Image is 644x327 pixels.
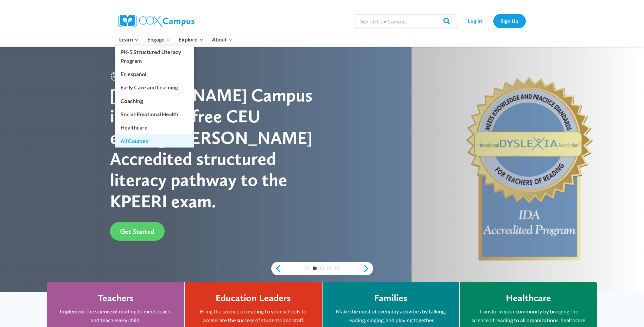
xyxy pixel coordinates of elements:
[506,292,551,304] h4: Healthcare
[115,32,143,47] button: Child menu of Learn
[115,32,237,47] nav: Primary Navigation
[460,14,526,28] nav: Secondary Navigation
[143,32,174,47] button: Child menu of Engage
[335,266,339,271] a: 5
[174,32,208,47] button: Child menu of Explore
[207,32,237,47] button: Child menu of About
[115,68,194,81] a: En español
[120,227,154,236] span: Get Started
[327,266,331,271] a: 4
[216,292,291,304] h4: Education Leaders
[355,14,457,28] input: Search Cox Campus
[98,292,134,304] h4: Teachers
[115,46,194,67] a: PK-5 Structured Literacy Program
[374,292,407,304] h4: Families
[110,85,322,212] div: [PERSON_NAME] Campus is the only free CEU earning, [PERSON_NAME] Accredited structured literacy p...
[110,222,165,241] a: Get Started
[313,266,317,271] a: 2
[115,94,194,107] a: Coaching
[57,307,174,324] p: Implement the science of reading to meet, reach, and teach every child.
[363,264,373,273] a: next
[195,307,312,324] p: Bring the science of reading to your schools to accelerate the success of students and staff.
[118,15,195,27] img: Cox Campus
[493,14,526,28] a: Sign Up
[115,108,194,121] a: Social-Emotional Health
[460,14,490,28] a: Log In
[271,264,281,273] a: previous
[115,81,194,94] a: Early Care and Learning
[115,134,194,147] a: All Courses
[271,262,373,275] div: content slider buttons
[320,266,324,271] a: 3
[333,307,449,324] p: Make the most of everyday activities by talking, reading, singing, and playing together.
[115,121,194,134] a: Healthcare
[305,266,309,271] a: 1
